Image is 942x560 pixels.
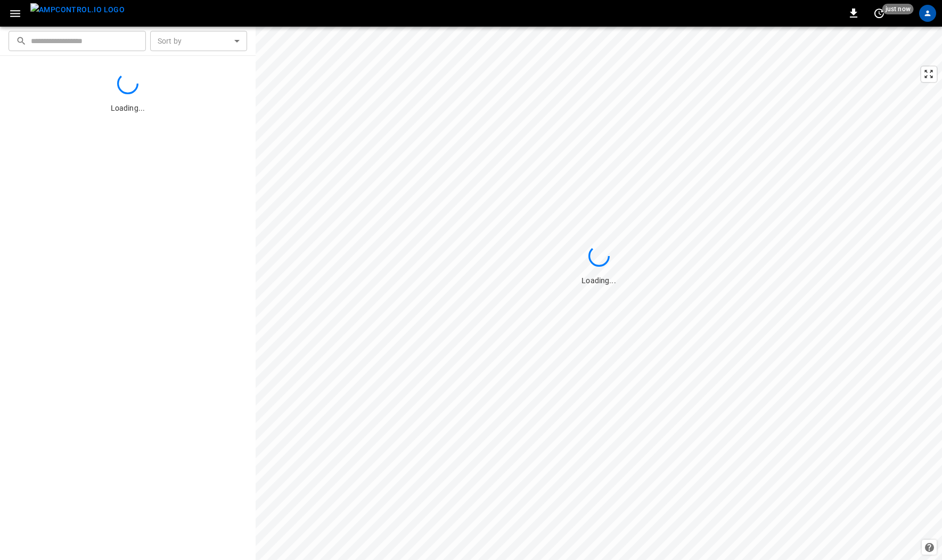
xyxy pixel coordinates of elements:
[111,104,145,112] span: Loading...
[871,5,888,22] button: set refresh interval
[581,276,616,285] span: Loading...
[919,5,936,22] div: profile-icon
[256,27,942,560] canvas: Map
[882,4,914,14] span: just now
[30,3,125,17] img: ampcontrol.io logo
